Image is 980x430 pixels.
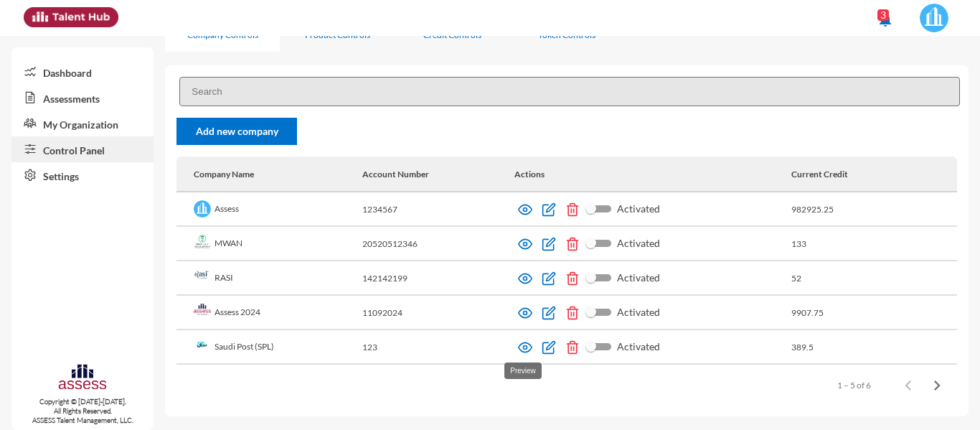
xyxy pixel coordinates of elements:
div: Actions [514,169,545,179]
div: 3 [877,9,889,21]
p: Copyright © [DATE]-[DATE]. All Rights Reserved. ASSESS Talent Management, LLC. [11,397,154,425]
td: Assess 2024 [176,296,362,330]
td: 52 [791,261,957,296]
span: Activated [617,200,660,218]
span: Activated [617,304,660,321]
span: Activated [617,269,660,286]
a: Settings [11,162,154,188]
div: Actions [514,169,792,179]
td: 20520512346 [362,227,514,261]
button: Next page [923,370,951,399]
td: 123 [362,330,514,365]
td: 133 [791,227,957,261]
a: Dashboard [11,59,154,85]
mat-icon: notifications [877,11,894,28]
a: My Organization [11,111,154,136]
td: 142142199 [362,261,514,296]
td: 982925.25 [791,192,957,227]
span: Activated [617,235,660,252]
div: Account Number [362,169,429,179]
div: Company Name [194,169,254,179]
td: RASI [176,261,362,296]
a: Add new company [176,118,297,145]
a: Assessments [11,85,154,111]
div: Current Credit [791,169,848,179]
div: 1 – 5 of 6 [837,380,871,391]
input: Search [179,77,960,106]
div: Account Number [362,169,514,179]
td: MWAN [176,227,362,261]
div: Company Name [194,169,362,179]
td: 9907.75 [791,296,957,330]
img: assesscompany-logo.png [57,363,107,393]
span: Activated [617,338,660,355]
td: Assess [176,192,362,227]
td: Saudi Post (SPL) [176,330,362,365]
td: 389.5 [791,330,957,365]
div: Current Credit [791,169,940,179]
td: 1234567 [362,192,514,227]
a: Control Panel [11,136,154,162]
td: 11092024 [362,296,514,330]
button: Previous page [894,370,923,399]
